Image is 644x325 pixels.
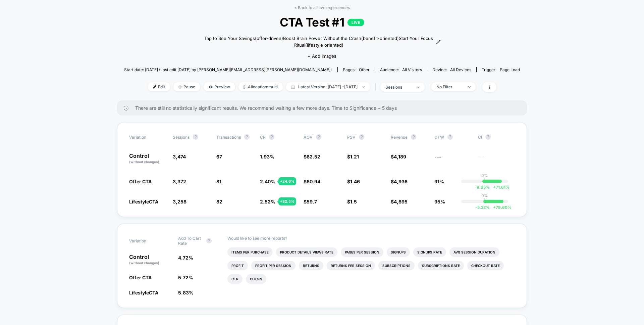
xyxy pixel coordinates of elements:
button: ? [485,134,491,140]
span: Latest Version: [DATE] - [DATE] [286,82,370,91]
span: 71.61 % [490,185,509,190]
span: 59.7 [307,199,317,204]
span: 91% [434,179,444,184]
span: $ [304,154,320,159]
li: Subscriptions Rate [418,261,464,270]
span: $ [391,199,408,204]
span: Offer CTA [129,275,152,280]
span: Add To Cart Rate [178,236,203,246]
span: Pause [173,82,200,91]
button: ? [269,134,274,140]
div: Audience: [380,67,422,72]
span: 5.72 % [178,275,193,280]
span: $ [304,179,320,184]
span: CTA Test #1 [144,15,500,29]
span: + [493,205,496,210]
span: --- [434,154,441,159]
span: Edit [148,82,170,91]
button: ? [193,134,198,140]
span: 2.52 % [260,199,275,204]
span: $ [347,154,359,159]
img: end [178,85,182,89]
span: Allocation: multi [238,82,283,91]
div: sessions [385,85,412,90]
span: (without changes) [129,261,159,265]
span: $ [304,199,317,204]
span: -9.65 % [475,185,490,190]
span: 3,258 [173,199,186,204]
span: 4,936 [394,179,408,184]
div: Pages: [343,67,370,72]
span: AOV [304,135,313,140]
span: Preview [204,82,235,91]
p: Control [129,254,171,266]
span: PSV [347,135,356,140]
div: Trigger: [482,67,520,72]
span: Device: [427,67,476,72]
button: ? [359,134,364,140]
span: 2.40 % [260,179,275,184]
span: $ [347,179,360,184]
li: Clicks [246,274,266,284]
li: Product Details Views Rate [276,247,337,257]
span: Tap to See Your Savings(offer-driven)Boost Brain Power Without the Crash(benefit-oriented)Start Y... [203,35,434,48]
span: + [493,185,496,190]
img: end [468,86,471,88]
span: 62.52 [307,154,320,159]
span: $ [347,199,357,204]
span: There are still no statistically significant results. We recommend waiting a few more days . Time... [135,105,514,111]
p: Control [129,153,166,165]
span: 1.5 [350,199,357,204]
li: Returns [299,261,323,270]
span: (without changes) [129,160,159,164]
span: OTW [434,134,471,140]
li: Items Per Purchase [227,247,273,257]
span: LifestyleCTA [129,290,158,295]
span: --- [478,155,515,165]
span: Start date: [DATE] (Last edit [DATE] by [PERSON_NAME][EMAIL_ADDRESS][PERSON_NAME][DOMAIN_NAME]) [124,67,332,72]
img: edit [153,85,156,89]
button: ? [316,134,321,140]
li: Subscriptions [378,261,415,270]
span: 79.60 % [490,205,512,210]
li: Checkout Rate [467,261,504,270]
span: Page Load [500,67,520,72]
span: $ [391,154,406,159]
p: 0% [481,173,488,178]
li: Profit Per Session [251,261,296,270]
span: 60.94 [307,179,320,184]
button: ? [206,238,212,243]
span: 4,895 [394,199,408,204]
span: other [359,67,370,72]
p: | [484,198,485,203]
button: ? [447,134,453,140]
span: All Visitors [402,67,422,72]
span: Sessions [173,135,190,140]
span: 3,474 [173,154,186,159]
span: Transactions [216,135,241,140]
span: | [373,82,380,92]
span: Variation [129,236,166,246]
li: Returns Per Session [327,261,375,270]
span: Variation [129,134,166,140]
li: Profit [227,261,248,270]
img: end [363,86,365,88]
span: + Add Images [308,53,336,59]
div: + 30.5 % [278,197,296,205]
p: Would like to see more reports? [227,236,515,241]
li: Ctr [227,274,243,284]
span: 1.46 [350,179,360,184]
img: rebalance [244,85,246,89]
span: LifestyleCTA [129,199,158,204]
span: Offer CTA [129,179,152,184]
li: Signups Rate [413,247,446,257]
button: ? [244,134,250,140]
p: 0% [481,193,488,198]
img: calendar [291,85,295,89]
span: 1.21 [350,154,359,159]
span: 3,372 [173,179,186,184]
span: 1.93 % [260,154,274,159]
div: + 24.6 % [278,177,296,185]
span: CI [478,134,515,140]
span: 82 [216,199,222,204]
